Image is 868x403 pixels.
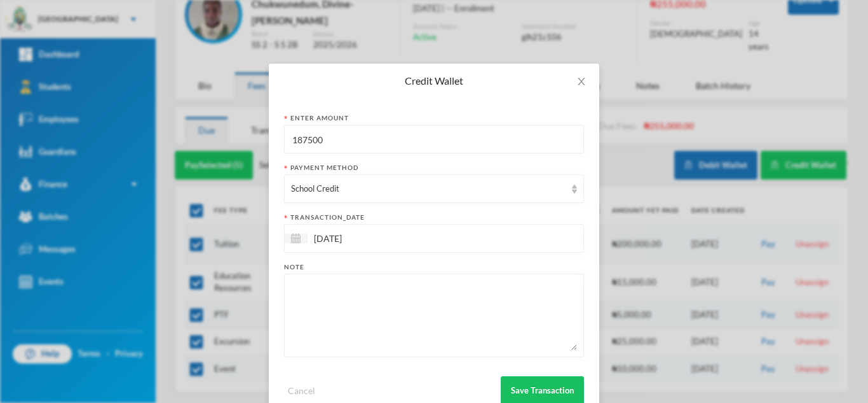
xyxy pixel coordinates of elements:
[284,163,584,173] div: Payment Method
[564,64,599,99] button: Close
[284,262,584,272] div: Note
[308,231,414,246] input: Select date
[284,113,584,123] div: Enter Amount
[284,213,584,222] div: transaction_date
[284,383,319,398] button: Cancel
[291,183,566,195] div: School Credit
[576,76,587,87] i: icon: close
[284,74,584,88] div: Credit Wallet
